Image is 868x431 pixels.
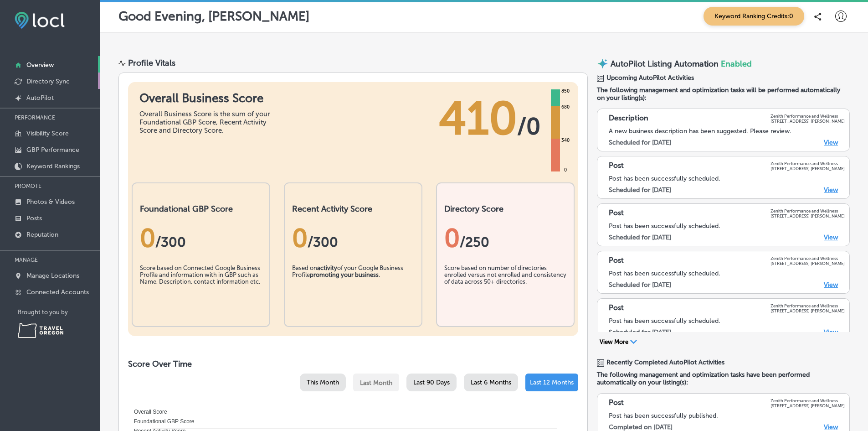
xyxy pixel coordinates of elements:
font: Overall Business Score [139,91,263,105]
font: of your Google Business Profile [292,265,403,278]
font: Keyword Rankings [26,162,80,170]
font: Scheduled for [DATE] [609,281,671,289]
font: Last Month [360,379,392,387]
font: Score based on number of directories enrolled versus not enrolled and consistency of data across ... [444,265,566,285]
a: View [824,234,838,241]
font: Scheduled for [DATE] [609,186,671,194]
img: autopilot-icon [597,58,608,69]
font: [STREET_ADDRESS] [770,166,810,171]
font: Based on [292,265,317,271]
font: Post has been successfully scheduled. [609,317,720,325]
font: promoting your business [310,271,379,278]
font: Scheduled for [DATE] [609,328,671,336]
font: Score Over Time [128,359,192,369]
a: View [824,139,838,146]
font: /300 [308,234,338,250]
font: Reputation [26,231,58,239]
font: Post [609,161,624,170]
font: 850 [561,88,570,94]
font: 0 [526,113,540,140]
font: Post has been successfully scheduled. [609,270,720,277]
font: 0 [140,223,155,253]
font: A new business description has been suggested. Please review. [609,127,791,135]
font: Profile Vitals [128,58,175,68]
font: Overall Business Score is the sum of your Foundational GBP Score, Recent Activity Score and Direc... [139,110,270,135]
font: / [517,113,526,140]
img: Travel Oregon [18,323,63,338]
font: Zenith Performance and Wellness [770,398,838,403]
font: Connected Accounts [26,288,89,296]
font: Scheduled for [DATE] [609,234,671,241]
font: This Month [307,379,339,386]
font: Description [609,114,648,122]
font: 0 [444,223,460,253]
font: Scheduled for [DATE] [609,139,671,146]
font: [STREET_ADDRESS] [770,403,810,408]
a: View [824,281,838,289]
font: Last 6 Months [471,379,511,386]
font: Post [609,208,624,217]
font: Keyword Ranking Credits: [714,12,789,20]
font: Post [609,303,624,312]
font: Overview [26,61,54,69]
font: Post [609,398,624,407]
a: View [824,186,838,194]
font: [STREET_ADDRESS] [770,213,810,218]
font: / [155,234,161,250]
font: Foundational GBP Score [140,204,233,214]
font: 410 [439,91,517,146]
font: The following management and optimization tasks will be performed automatically on your listing(s): [597,86,840,102]
font: 340 [561,138,570,143]
font: Brought to you by [18,309,68,316]
font: [PERSON_NAME] [811,403,845,408]
font: [PERSON_NAME] [811,261,845,266]
img: fda3e92497d09a02dc62c9cd864e3231.png [15,12,65,29]
font: The following management and optimization tasks have been performed automatically on your listing... [597,371,810,386]
font: Manage Locations [26,272,79,280]
font: Post has been successfully scheduled. [609,175,720,182]
font: Zenith Performance and Wellness [770,114,838,119]
font: [STREET_ADDRESS] [770,308,810,313]
span: Overall Score [127,409,167,415]
font: Recent Activity Score [292,204,372,214]
font: [STREET_ADDRESS] [770,119,810,124]
font: MANAGE [15,257,38,263]
font: Visibility Score [26,130,69,137]
button: View More [597,338,640,346]
font: Posts [26,214,42,222]
font: Post has been successfully published. [609,412,718,420]
font: View More [600,338,628,345]
font: Zenith Performance and Wellness [770,256,838,261]
font: Directory Score [444,204,503,214]
font: Post [609,256,624,265]
font: 0 [292,223,308,253]
font: Score based on Connected Google Business Profile and information with in GBP such as Name, Descri... [140,265,260,285]
font: Photos & Videos [26,198,75,206]
font: /250 [460,234,489,250]
a: View [824,328,838,336]
font: [PERSON_NAME] [811,213,845,218]
font: AutoPilot [26,94,54,102]
font: Last 90 Days [413,379,450,386]
font: [PERSON_NAME] [811,119,845,124]
font: Post has been successfully scheduled. [609,222,720,230]
span: Foundational GBP Score [127,418,195,425]
font: Good Evening, [PERSON_NAME] [118,9,309,24]
font: [STREET_ADDRESS] [770,261,810,266]
font: 0 [564,167,567,173]
font: View [824,423,838,431]
font: Completed on [DATE] [609,423,673,431]
font: Zenith Performance and Wellness [770,161,838,166]
font: activity [317,265,337,271]
font: . [379,271,380,278]
font: AutoPilot Listing Automation [611,59,719,69]
font: [PERSON_NAME] [811,308,845,313]
font: 300 [161,234,186,250]
font: PERFORMANCE [15,114,55,121]
font: GBP Performance [26,146,79,154]
font: Last 12 Months [530,379,574,386]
